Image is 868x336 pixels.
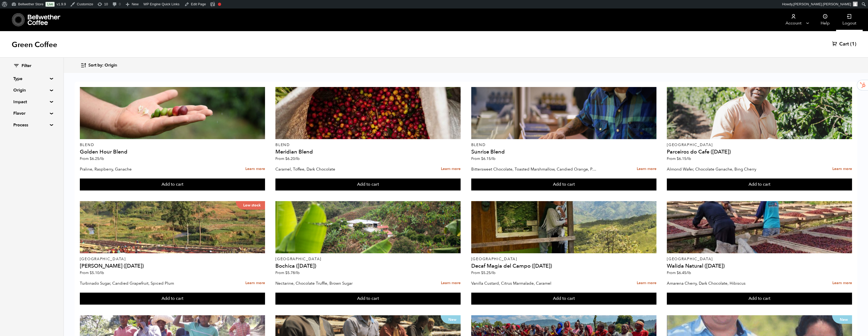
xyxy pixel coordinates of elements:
[481,270,495,275] bdi: 5.25
[218,3,221,6] div: Focus keyphrase not set
[46,2,55,7] a: Live
[471,179,656,191] button: Add to cart
[667,156,691,161] span: From
[667,263,852,269] h4: Walida Natural ([DATE])
[80,149,265,155] h4: Golden Hour Blend
[285,156,287,161] span: $
[471,270,495,275] span: From
[677,270,691,275] bdi: 6.45
[667,149,852,155] h4: Parceiros do Cafe ([DATE])
[686,270,691,275] span: /lb
[491,270,495,275] span: /lb
[275,293,461,305] button: Add to cart
[295,270,300,275] span: /lb
[295,156,300,161] span: /lb
[667,270,691,275] span: From
[285,270,287,275] span: $
[481,156,483,161] span: $
[777,9,810,31] a: Account
[99,270,104,275] span: /lb
[441,277,461,289] a: Learn more
[793,2,851,6] span: [PERSON_NAME].[PERSON_NAME]
[637,277,656,289] a: Learn more
[275,257,461,261] p: [GEOGRAPHIC_DATA]
[275,179,461,191] button: Add to cart
[832,315,852,324] p: New
[491,156,495,161] span: /lb
[441,315,461,324] p: New
[471,156,495,161] span: From
[686,156,691,161] span: /lb
[245,163,265,175] a: Learn more
[832,41,856,47] a: Cart (1)
[471,165,597,173] p: Bittersweet Chocolate, Toasted Marshmallow, Candied Orange, Praline
[275,263,461,269] h4: Bochica ([DATE])
[13,99,50,105] summary: Impact
[80,270,104,275] span: From
[481,270,483,275] span: $
[667,165,793,173] p: Almond Wafer, Chocolate Ganache, Bing Cherry
[13,110,50,117] summary: Flavor
[80,279,206,287] p: Turbinado Sugar, Candied Grapefruit, Spiced Plum
[80,293,265,305] button: Add to cart
[814,9,836,31] a: Help
[471,279,597,287] p: Vanilla Custard, Citrus Marmalade, Caramel
[667,293,852,305] button: Add to cart
[13,87,50,93] summary: Origin
[90,156,104,161] bdi: 6.25
[12,40,57,49] h1: Green Coffee
[13,76,50,82] summary: Type
[22,63,31,69] span: Filter
[637,163,656,175] a: Learn more
[80,165,206,173] p: Praline, Raspberry, Ganache
[667,257,852,261] p: [GEOGRAPHIC_DATA]
[90,270,92,275] span: $
[275,270,300,275] span: From
[667,279,793,287] p: Amarena Cherry, Dark Chocolate, Hibiscus
[441,163,461,175] a: Learn more
[839,41,849,47] span: Cart
[667,143,852,147] p: [GEOGRAPHIC_DATA]
[99,156,104,161] span: /lb
[275,156,300,161] span: From
[90,156,92,161] span: $
[80,257,265,261] p: [GEOGRAPHIC_DATA]
[471,257,656,261] p: [GEOGRAPHIC_DATA]
[677,156,691,161] bdi: 6.15
[677,270,679,275] span: $
[667,179,852,191] button: Add to cart
[471,263,656,269] h4: Decaf Magia del Campo ([DATE])
[285,156,300,161] bdi: 6.20
[80,179,265,191] button: Add to cart
[471,149,656,155] h4: Sunrise Blend
[275,143,461,147] p: Blend
[88,63,117,68] span: Sort by: Origin
[832,277,852,289] a: Learn more
[90,270,104,275] bdi: 5.10
[245,277,265,289] a: Learn more
[80,201,265,253] a: Low stock
[836,9,863,31] a: Logout
[80,263,265,269] h4: [PERSON_NAME] ([DATE])
[471,293,656,305] button: Add to cart
[471,143,656,147] p: Blend
[832,163,852,175] a: Learn more
[481,156,495,161] bdi: 6.15
[285,270,300,275] bdi: 5.78
[275,279,401,287] p: Nectarine, Chocolate Truffle, Brown Sugar
[80,143,265,147] p: Blend
[80,156,104,161] span: From
[275,165,401,173] p: Caramel, Toffee, Dark Chocolate
[677,156,679,161] span: $
[13,122,50,128] summary: Process
[80,59,117,72] button: Sort by: Origin
[236,201,265,210] p: Low stock
[850,41,856,47] span: (1)
[275,149,461,155] h4: Meridian Blend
